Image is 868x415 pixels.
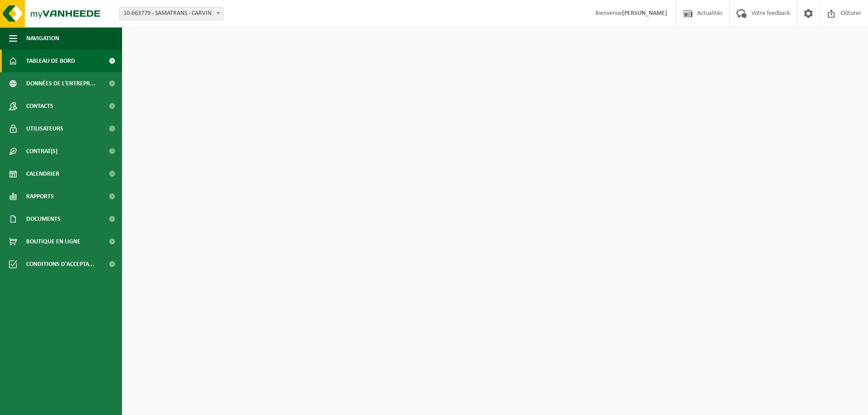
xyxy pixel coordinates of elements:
span: Contacts [26,95,53,117]
span: Documents [26,208,61,230]
span: Conditions d'accepta... [26,253,94,275]
span: 10-663779 - SAMATRANS - CARVIN [120,7,223,20]
span: Utilisateurs [26,117,63,140]
span: Rapports [26,185,54,208]
span: Calendrier [26,163,59,185]
strong: [PERSON_NAME] [622,10,667,17]
span: Données de l'entrepr... [26,72,95,95]
span: Navigation [26,27,59,50]
span: Contrat(s) [26,140,57,163]
span: Boutique en ligne [26,230,80,253]
span: 10-663779 - SAMATRANS - CARVIN [119,7,223,20]
span: Tableau de bord [26,50,75,72]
